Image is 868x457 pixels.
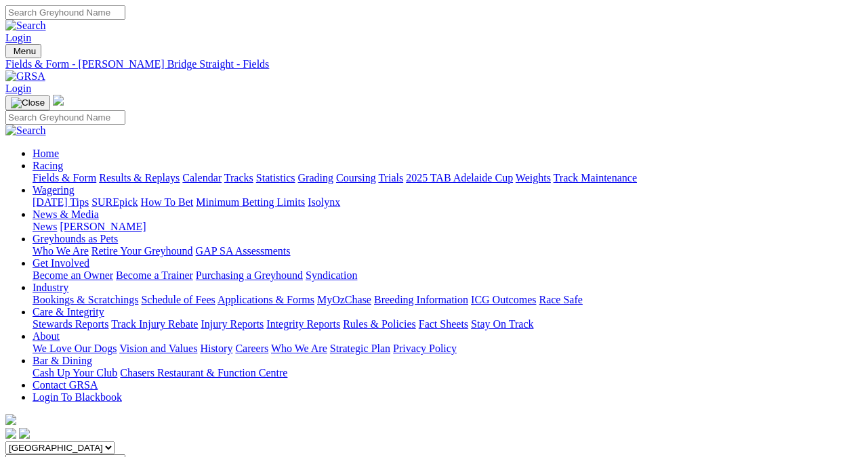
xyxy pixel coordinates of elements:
div: Care & Integrity [33,318,863,330]
a: Race Safe [539,294,582,305]
div: Greyhounds as Pets [33,245,863,257]
a: Track Injury Rebate [111,318,198,330]
a: Syndication [306,269,357,281]
a: Track Maintenance [554,172,637,183]
a: Wagering [33,184,75,196]
a: Statistics [256,172,295,183]
div: Racing [33,172,863,184]
button: Toggle navigation [5,44,41,58]
a: Minimum Betting Limits [196,196,305,208]
a: Fact Sheets [419,318,468,330]
img: Close [11,97,45,108]
div: Industry [33,294,863,306]
a: Care & Integrity [33,306,104,318]
a: Grading [298,172,333,183]
a: How To Bet [141,196,194,208]
a: Stay On Track [471,318,533,330]
a: Isolynx [308,196,340,208]
a: Fields & Form - [PERSON_NAME] Bridge Straight - Fields [5,58,863,70]
a: Get Involved [33,257,89,269]
a: GAP SA Assessments [196,245,291,257]
a: [PERSON_NAME] [60,221,146,232]
a: Stewards Reports [33,318,108,330]
a: Coursing [336,172,376,183]
a: History [200,343,232,354]
a: Fields & Form [33,172,96,183]
a: Become a Trainer [116,269,193,281]
a: Trials [378,172,403,183]
a: Rules & Policies [343,318,416,330]
a: Home [33,148,59,159]
input: Search [5,110,125,125]
a: Privacy Policy [393,343,457,354]
div: Wagering [33,196,863,209]
div: Get Involved [33,269,863,282]
a: SUREpick [91,196,138,208]
img: Search [5,125,46,137]
div: Bar & Dining [33,367,863,379]
a: Breeding Information [374,294,468,305]
a: ICG Outcomes [471,294,536,305]
a: Calendar [182,172,222,183]
a: Results & Replays [99,172,180,183]
a: Login To Blackbook [33,391,122,403]
a: We Love Our Dogs [33,343,117,354]
a: Strategic Plan [330,343,390,354]
a: Who We Are [271,343,327,354]
a: MyOzChase [317,294,371,305]
img: logo-grsa-white.png [5,414,16,425]
a: Chasers Restaurant & Function Centre [120,367,287,378]
a: Applications & Forms [218,294,314,305]
img: Search [5,20,46,32]
a: Tracks [224,172,253,183]
div: About [33,343,863,355]
a: Login [5,32,31,43]
button: Toggle navigation [5,95,50,110]
img: twitter.svg [19,428,30,439]
a: Contact GRSA [33,379,98,391]
div: News & Media [33,221,863,233]
a: Weights [516,172,551,183]
a: Vision and Values [119,343,197,354]
a: Login [5,83,31,94]
a: Integrity Reports [266,318,340,330]
a: Purchasing a Greyhound [196,269,303,281]
a: Injury Reports [201,318,264,330]
a: About [33,330,60,342]
a: News & Media [33,209,99,220]
img: facebook.svg [5,428,16,439]
span: Menu [14,46,36,56]
a: Who We Are [33,245,89,257]
a: Retire Your Greyhound [91,245,193,257]
a: Schedule of Fees [141,294,215,305]
a: 2025 TAB Adelaide Cup [406,172,513,183]
a: Industry [33,282,68,293]
a: Greyhounds as Pets [33,233,118,244]
a: Bar & Dining [33,355,92,366]
img: GRSA [5,70,45,83]
a: News [33,221,57,232]
a: Become an Owner [33,269,113,281]
img: logo-grsa-white.png [53,95,64,106]
input: Search [5,5,125,20]
a: Cash Up Your Club [33,367,117,378]
a: [DATE] Tips [33,196,89,208]
a: Bookings & Scratchings [33,294,138,305]
a: Racing [33,160,63,171]
a: Careers [235,343,268,354]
